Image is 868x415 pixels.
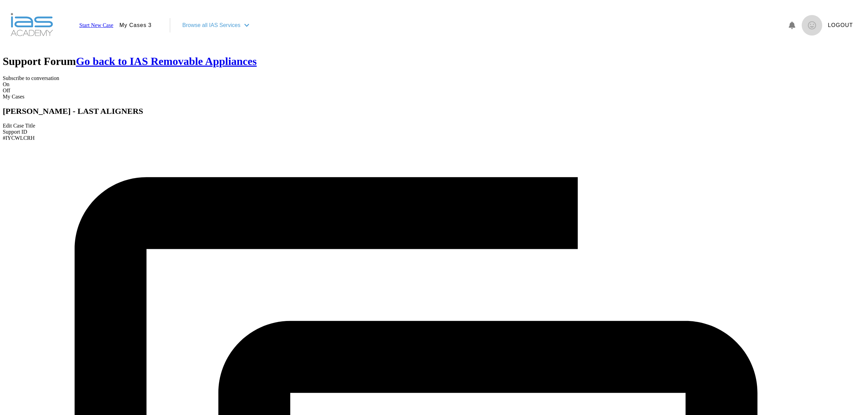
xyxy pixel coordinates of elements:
span: Start New Case [79,22,113,28]
span: Browse all IAS Services [182,22,241,28]
span: 3 [148,22,151,28]
img: logo-light.3e3ef733.png [11,13,53,36]
a: Go back to IAS Removable Appliances [76,55,257,67]
img: profile.png [802,15,822,36]
h1: Support Forum [3,55,865,68]
span: Edit Case Title [3,123,35,129]
div: Subscribe to conversation [3,75,865,81]
div: My Cases [3,94,865,100]
h2: [PERSON_NAME] - LAST ALIGNERS [3,107,865,116]
span: Support ID [3,129,27,135]
a: Start New Case [79,22,113,28]
a: My Cases [120,22,147,28]
div: # IYCWLCRH [3,135,865,141]
div: Off [3,88,865,94]
a: Logout [828,22,853,28]
div: On [3,81,865,88]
